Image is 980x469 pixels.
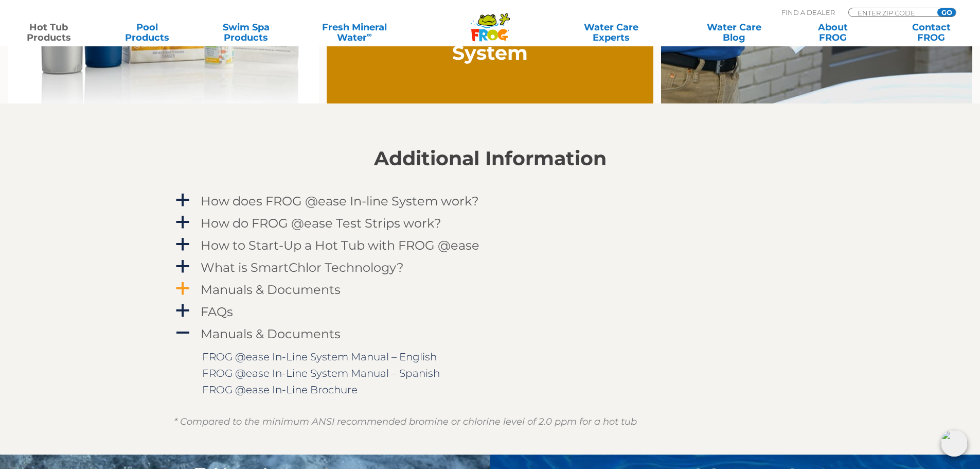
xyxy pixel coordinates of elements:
input: Zip Code Form [857,8,926,17]
a: AboutFROG [794,22,871,43]
sup: ∞ [367,30,372,39]
p: Find A Dealer [781,8,835,17]
a: FROG @ease In-Line System Manual – Spanish [202,367,440,379]
span: A [175,325,190,341]
h4: FAQs [201,305,233,319]
h4: How do FROG @ease Test Strips work? [201,216,441,230]
a: Swim SpaProducts [208,22,284,43]
h4: What is SmartChlor Technology? [201,260,404,274]
span: a [175,193,190,208]
h4: Manuals & Documents [201,283,341,297]
a: a How do FROG @ease Test Strips work? [174,214,807,233]
a: a FAQs [174,302,807,321]
span: a [175,259,190,274]
span: a [175,215,190,230]
a: a Manuals & Documents [174,280,807,299]
a: Water CareBlog [696,22,772,43]
a: FROG @ease In-Line Brochure [202,384,358,396]
h4: How to Start-Up a Hot Tub with FROG @ease [201,238,479,252]
a: FROG @ease In-Line System Manual – English [202,351,437,363]
a: Hot TubProducts [10,22,87,43]
h4: Manuals & Documents [201,327,341,341]
a: Fresh MineralWater∞ [306,22,402,43]
a: A Manuals & Documents [174,324,807,343]
span: a [175,237,190,252]
em: * Compared to the minimum ANSI recommended bromine or chlorine level of 2.0 ppm for a hot tub [174,416,637,427]
h4: How does FROG @ease In-line System work? [201,194,479,208]
a: Water CareExperts [549,22,673,43]
a: a What is SmartChlor Technology? [174,258,807,277]
span: a [175,303,190,319]
span: a [175,281,190,297]
a: ContactFROG [893,22,970,43]
a: PoolProducts [109,22,186,43]
h2: Additional Information [174,147,807,170]
input: GO [937,8,956,16]
a: a How does FROG @ease In-line System work? [174,192,807,211]
a: a How to Start-Up a Hot Tub with FROG @ease [174,236,807,255]
img: openIcon [941,430,968,457]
